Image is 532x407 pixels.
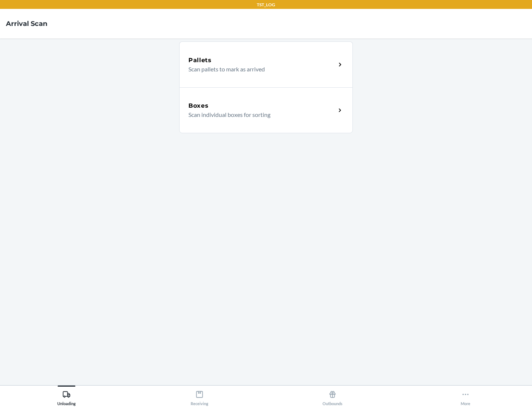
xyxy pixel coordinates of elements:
h5: Boxes [188,101,209,110]
p: Scan individual boxes for sorting [188,110,330,119]
div: Receiving [191,387,208,406]
a: BoxesScan individual boxes for sorting [179,87,353,133]
p: TST_LOG [257,1,275,8]
button: Outbounds [266,386,399,406]
h5: Pallets [188,56,212,65]
a: PalletsScan pallets to mark as arrived [179,41,353,87]
div: More [461,387,470,406]
p: Scan pallets to mark as arrived [188,65,330,74]
div: Unloading [57,387,76,406]
button: Receiving [133,386,266,406]
button: More [399,386,532,406]
h4: Arrival Scan [6,19,47,28]
div: Outbounds [323,387,342,406]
